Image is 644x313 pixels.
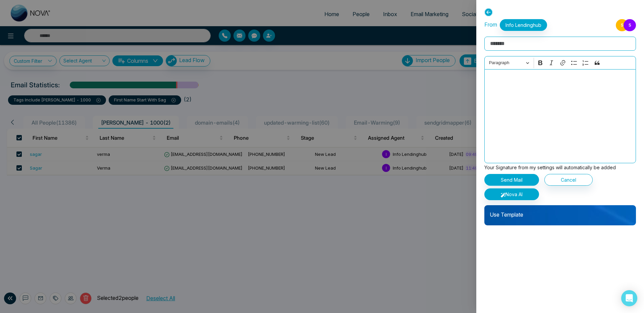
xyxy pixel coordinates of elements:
button: Send Mail [484,174,539,186]
button: Cancel [544,174,593,186]
p: Use Template [484,205,636,219]
button: Paragraph [486,58,532,68]
span: s [616,19,628,31]
span: Paragraph [489,59,524,67]
p: From [484,19,547,31]
small: Your Signature from my settings will automatically be added [484,165,616,170]
div: Editor toolbar [484,56,636,69]
button: Nova AI [484,188,539,200]
span: s [624,19,636,31]
div: Open Intercom Messenger [621,290,637,306]
div: Editor editing area: main [484,69,636,163]
span: Info Lendinghub [500,19,547,31]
